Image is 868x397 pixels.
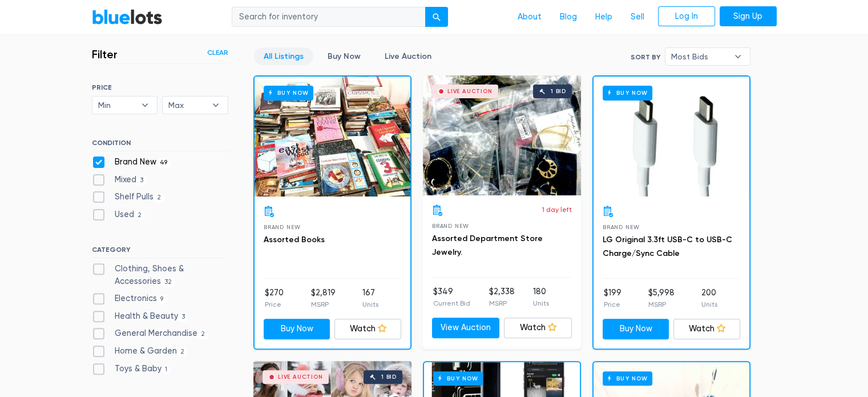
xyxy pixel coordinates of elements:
a: Watch [504,318,572,338]
div: Live Auction [278,374,323,380]
b: ▾ [133,97,157,114]
a: Buy Now [594,77,749,197]
a: View Auction [432,318,500,338]
h6: PRICE [92,83,228,91]
a: Live Auction 1 bid [423,75,581,195]
li: $349 [433,286,470,308]
a: BlueLots [92,9,163,25]
a: Log In [658,6,715,27]
h3: Filter [92,47,118,61]
p: Price [265,299,284,310]
a: Assorted Books [264,235,325,244]
a: Buy Now [264,319,330,339]
label: General Merchandise [92,327,209,340]
label: Used [92,208,146,221]
li: $199 [604,287,621,310]
a: Buy Now [603,319,669,339]
span: 2 [197,330,209,339]
a: Sell [621,6,653,28]
span: 3 [136,176,147,185]
li: 180 [533,286,549,308]
a: Watch [334,319,401,339]
span: 2 [177,347,188,356]
span: 49 [156,158,171,167]
label: Toys & Baby [92,363,171,375]
div: Live Auction [447,89,492,94]
p: MSRP [310,299,335,310]
a: Clear [207,47,228,58]
span: Brand New [264,224,301,230]
h6: Buy Now [603,371,652,386]
label: Brand New [92,156,171,169]
a: All Listings [254,47,313,65]
p: MSRP [648,299,675,310]
span: Brand New [432,223,469,229]
label: Shelf Pulls [92,191,165,203]
a: Watch [673,319,740,339]
p: Units [701,299,717,310]
a: Buy Now [255,77,410,197]
a: About [508,6,551,28]
b: ▾ [204,97,228,114]
a: Blog [551,6,586,28]
li: $270 [265,287,284,310]
label: Home & Garden [92,345,188,358]
label: Mixed [92,174,147,186]
label: Electronics [92,292,167,305]
span: Max [168,97,206,114]
p: Current Bid [433,298,470,308]
li: $2,338 [488,286,514,308]
div: 1 bid [381,374,397,380]
b: ▾ [726,48,750,65]
span: Min [98,97,136,114]
h6: CATEGORY [92,246,228,258]
label: Clothing, Shoes & Accessories [92,263,228,287]
p: Price [604,299,621,310]
h6: Buy Now [433,371,483,386]
span: 32 [161,278,176,287]
h6: Buy Now [603,86,652,100]
label: Sort By [631,52,660,62]
h6: CONDITION [92,139,228,151]
li: $2,819 [310,287,335,310]
p: Units [362,299,378,310]
a: Buy Now [318,47,370,65]
div: 1 bid [551,89,566,94]
span: Most Bids [671,48,728,65]
input: Search for inventory [232,7,426,27]
li: 167 [362,287,378,310]
li: $5,998 [648,287,675,310]
label: Health & Beauty [92,310,189,323]
span: 2 [154,194,165,203]
a: Help [586,6,621,28]
a: Assorted Department Store Jewelry. [432,234,543,257]
span: 1 [162,365,171,374]
span: 9 [157,295,167,304]
span: 3 [178,312,189,322]
p: Units [533,298,549,308]
p: 1 day left [542,204,572,215]
h6: Buy Now [264,86,313,100]
span: 2 [134,211,146,220]
p: MSRP [488,298,514,308]
li: 200 [701,287,717,310]
span: Brand New [603,224,640,230]
a: Live Auction [375,47,441,65]
a: LG Original 3.3ft USB-C to USB-C Charge/Sync Cable [603,235,732,258]
a: Sign Up [720,6,777,27]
